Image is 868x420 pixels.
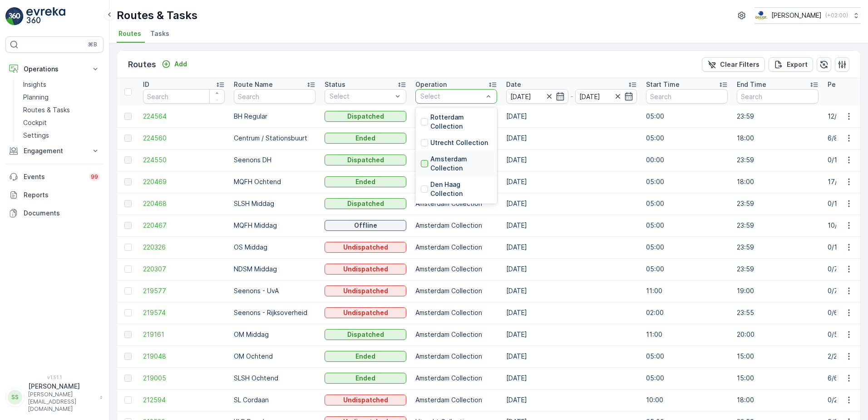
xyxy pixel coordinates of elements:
button: Undispatched [325,264,406,275]
span: Routes [118,29,141,38]
div: Toggle Row Selected [124,287,132,295]
td: [DATE] [502,193,641,215]
button: Dispatched [325,155,406,165]
div: Toggle Row Selected [124,178,132,185]
p: Amsterdam Collection [430,155,492,173]
img: logo_light-DOdMpM7g.png [26,7,65,25]
a: 219048 [143,352,225,361]
div: SS [8,390,22,405]
p: 02:00 [646,308,728,317]
p: Undispatched [343,243,388,252]
a: Reports [5,186,104,204]
p: Route Name [234,80,273,89]
p: Seenons DH [234,155,316,165]
p: Amsterdam Collection [415,199,497,208]
div: Toggle Row Selected [124,222,132,229]
p: 05:00 [646,134,728,143]
span: 224550 [143,155,225,165]
p: Amsterdam Collection [415,221,497,230]
p: 18:00 [737,134,819,143]
a: Documents [5,204,104,222]
p: [PERSON_NAME] [771,11,822,20]
a: Planning [20,91,104,104]
p: Select [420,92,483,101]
img: logo [5,7,24,25]
p: Documents [24,209,100,218]
p: Amsterdam Collection [415,330,497,339]
span: 220326 [143,243,225,252]
div: Toggle Row Selected [124,375,132,382]
p: 05:00 [646,177,728,186]
a: Routes & Tasks [20,104,104,116]
p: Undispatched [343,286,388,295]
span: v 1.51.1 [5,375,104,380]
button: Clear Filters [702,57,765,72]
p: Den Haag Collection [430,180,492,198]
button: Dispatched [325,198,406,209]
p: 05:00 [646,265,728,274]
p: [PERSON_NAME][EMAIL_ADDRESS][DOMAIN_NAME] [28,391,95,413]
p: ID [143,80,149,89]
div: Toggle Row Selected [124,200,132,207]
button: Ended [325,351,406,362]
p: Amsterdam Collection [415,243,497,252]
button: Dispatched [325,329,406,340]
p: Dispatched [347,155,384,165]
p: Engagement [24,146,85,155]
a: 220469 [143,177,225,186]
p: OM Middag [234,330,316,339]
div: Toggle Row Selected [124,396,132,404]
p: 10:00 [646,395,728,405]
a: Events99 [5,168,104,186]
p: NDSM Middag [234,265,316,274]
p: Amsterdam Collection [415,352,497,361]
td: [DATE] [502,127,641,149]
p: [PERSON_NAME] [28,382,95,391]
span: 220467 [143,221,225,230]
a: 219161 [143,330,225,339]
p: Add [174,60,187,69]
p: OM Ochtend [234,352,316,361]
p: Amsterdam Collection [415,308,497,317]
p: SLSH Ochtend [234,374,316,383]
input: Search [646,89,728,104]
a: Settings [20,129,104,142]
span: 224560 [143,134,225,143]
p: ⌘B [88,41,97,48]
a: 219005 [143,374,225,383]
div: Toggle Row Selected [124,331,132,338]
button: Operations [5,60,104,78]
td: [DATE] [502,215,641,236]
input: Search [737,89,819,104]
p: 05:00 [646,374,728,383]
td: [DATE] [502,389,641,411]
div: Toggle Row Selected [124,265,132,273]
p: Amsterdam Collection [415,265,497,274]
p: 20:00 [737,330,819,339]
button: Undispatched [325,395,406,405]
p: 23:59 [737,199,819,208]
td: [DATE] [502,105,641,127]
p: Settings [23,131,49,140]
button: Ended [325,133,406,144]
button: Ended [325,373,406,384]
p: 05:00 [646,243,728,252]
p: MQFH Ochtend [234,177,316,186]
a: Cockpit [20,116,104,129]
span: 224564 [143,112,225,121]
a: 220468 [143,199,225,208]
p: Ended [355,177,375,186]
p: Operation [415,80,447,89]
p: MQFH Middag [234,221,316,230]
button: Undispatched [325,285,406,296]
a: 219577 [143,286,225,295]
a: 220307 [143,265,225,274]
p: 05:00 [646,221,728,230]
p: Undispatched [343,395,388,405]
div: Toggle Row Selected [124,135,132,142]
p: BH Regular [234,112,316,121]
p: - [570,91,573,102]
button: Export [769,57,813,72]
